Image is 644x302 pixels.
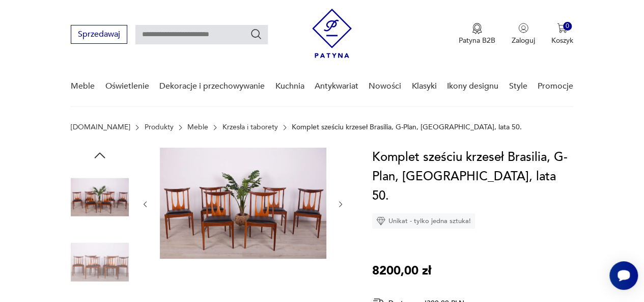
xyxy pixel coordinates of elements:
[563,22,572,31] div: 0
[71,233,129,291] img: Zdjęcie produktu Komplet sześciu krzeseł Brasilia, G-Plan, Wielka Brytania, lata 50.
[222,123,278,131] a: Krzesła i taborety
[71,32,127,39] a: Sprzedawaj
[518,23,528,33] img: Ikonka użytkownika
[71,67,95,106] a: Meble
[160,148,326,259] img: Zdjęcie produktu Komplet sześciu krzeseł Brasilia, G-Plan, Wielka Brytania, lata 50.
[609,261,638,290] iframe: Smartsupp widget button
[459,23,495,45] button: Patyna B2B
[71,123,130,131] a: [DOMAIN_NAME]
[159,67,265,106] a: Dekoracje i przechowywanie
[372,213,475,229] div: Unikat - tylko jedna sztuka!
[372,261,431,281] p: 8200,00 zł
[459,36,495,45] p: Patyna B2B
[312,9,352,58] img: Patyna - sklep z meblami i dekoracjami vintage
[472,23,482,34] img: Ikona medalu
[551,23,573,45] button: 0Koszyk
[412,67,437,106] a: Klasyki
[145,123,174,131] a: Produkty
[376,216,385,226] img: Ikona diamentu
[315,67,358,106] a: Antykwariat
[557,23,567,33] img: Ikona koszyka
[512,23,535,45] button: Zaloguj
[292,123,522,131] p: Komplet sześciu krzeseł Brasilia, G-Plan, [GEOGRAPHIC_DATA], lata 50.
[275,67,304,106] a: Kuchnia
[509,67,527,106] a: Style
[512,36,535,45] p: Zaloguj
[372,148,573,206] h1: Komplet sześciu krzeseł Brasilia, G-Plan, [GEOGRAPHIC_DATA], lata 50.
[551,36,573,45] p: Koszyk
[369,67,401,106] a: Nowości
[71,168,129,226] img: Zdjęcie produktu Komplet sześciu krzeseł Brasilia, G-Plan, Wielka Brytania, lata 50.
[447,67,498,106] a: Ikony designu
[250,28,262,40] button: Szukaj
[459,23,495,45] a: Ikona medaluPatyna B2B
[71,25,127,44] button: Sprzedawaj
[538,67,573,106] a: Promocje
[187,123,208,131] a: Meble
[105,67,149,106] a: Oświetlenie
